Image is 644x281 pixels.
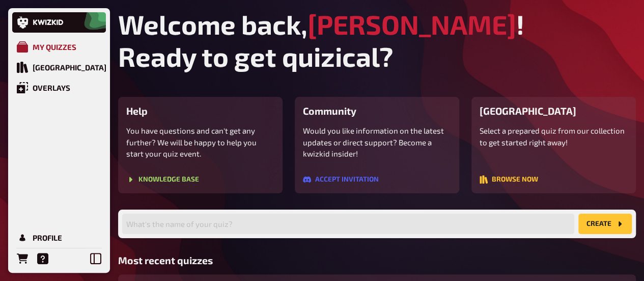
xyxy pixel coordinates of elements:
[33,248,53,269] a: Help
[480,176,538,185] a: Browse now
[303,105,451,117] h3: Community
[303,176,379,185] a: Accept invitation
[480,105,628,117] h3: [GEOGRAPHIC_DATA]
[122,214,574,234] input: What's the name of your quiz?
[303,175,379,184] button: Accept invitation
[12,57,106,78] a: Quiz Library
[480,125,628,148] p: Select a prepared quiz from our collection to get started right away!
[12,37,106,57] a: My Quizzes
[33,83,70,92] div: Overlays
[12,78,106,98] a: Overlays
[126,175,199,184] button: Knowledge Base
[126,125,274,160] p: You have questions and can't get any further? We will be happy to help you start your quiz event.
[303,125,451,160] p: Would you like information on the latest updates or direct support? Become a kwizkid insider!
[118,254,636,266] h3: Most recent quizzes
[480,175,538,184] button: Browse now
[118,8,636,72] h1: Welcome back, ! Ready to get quizical?
[33,42,76,52] div: My Quizzes
[126,105,274,117] h3: Help
[33,63,106,72] div: [GEOGRAPHIC_DATA]
[126,176,199,185] a: Knowledge Base
[12,248,33,269] a: Orders
[307,8,516,40] span: [PERSON_NAME]
[578,214,632,234] button: create
[12,227,106,248] a: Profile
[33,233,62,242] div: Profile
